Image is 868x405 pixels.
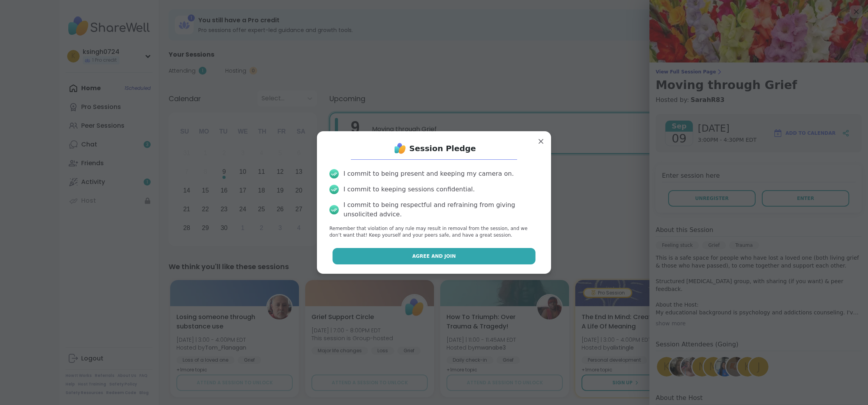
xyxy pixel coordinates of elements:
button: Agree and Join [333,248,536,264]
div: I commit to keeping sessions confidential. [343,185,475,194]
p: Remember that violation of any rule may result in removal from the session, and we don’t want tha... [329,225,539,239]
img: ShareWell Logo [392,141,408,156]
h1: Session Pledge [409,143,476,154]
div: I commit to being respectful and refraining from giving unsolicited advice. [343,200,539,219]
span: Agree and Join [412,253,456,260]
div: I commit to being present and keeping my camera on. [343,169,514,178]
